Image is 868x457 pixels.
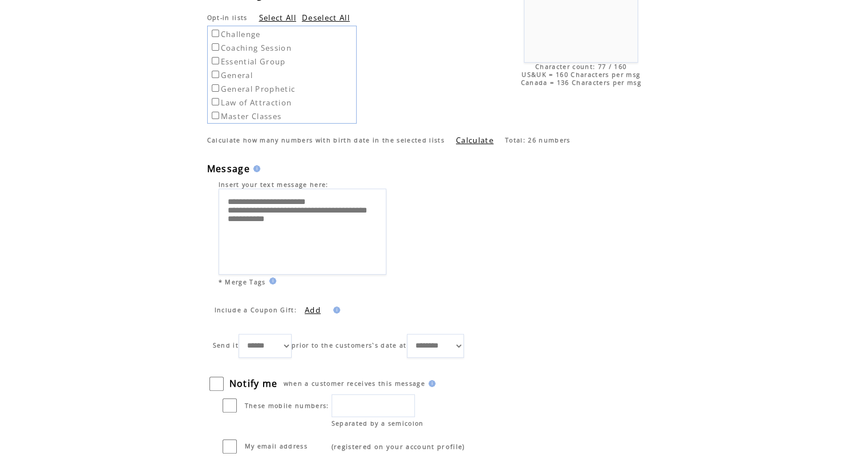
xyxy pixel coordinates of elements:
[245,442,308,450] span: My email address
[219,181,329,189] span: Insert your text message here:
[299,305,321,315] label: Add
[219,278,266,286] span: * Merge Tags
[212,98,219,105] input: Law of Attraction
[212,43,219,51] input: Coaching Session
[302,13,350,23] a: Deselect All
[209,56,286,67] label: Essential Group
[245,402,329,410] span: These mobile numbers:
[521,79,641,87] span: Canada = 136 Characters per msg
[332,419,424,427] span: Separated by a semicolon
[266,278,276,284] img: help.gif
[212,112,219,119] input: Master Classes
[207,162,250,175] span: Message
[212,71,219,78] input: General
[209,70,253,80] label: General
[229,377,278,390] span: Notify me
[212,30,219,37] input: Challenge
[207,14,248,22] span: Opt-in lists
[522,71,640,79] span: US&UK = 160 Characters per msg
[207,136,445,144] span: Calculate how many numbers with birth date in the selected lists
[209,43,292,53] label: Coaching Session
[259,13,296,23] a: Select All
[212,57,219,64] input: Essential Group
[292,341,407,349] span: prior to the customers`s date at
[209,84,296,94] label: General Prophetic
[284,380,425,387] span: when a customer receives this message
[250,165,260,172] img: help.gif
[209,97,292,108] label: Law of Attraction
[209,29,261,39] label: Challenge
[212,84,219,92] input: General Prophetic
[213,341,239,349] span: Send it
[330,307,340,313] img: help.gif
[425,380,435,387] img: help.gif
[505,136,571,144] span: Total: 26 numbers
[332,442,465,451] span: (registered on your account profile)
[209,111,282,121] label: Master Classes
[215,306,297,314] span: Include a Coupon Gift:
[456,135,494,145] a: Calculate
[535,63,627,71] span: Character count: 77 / 160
